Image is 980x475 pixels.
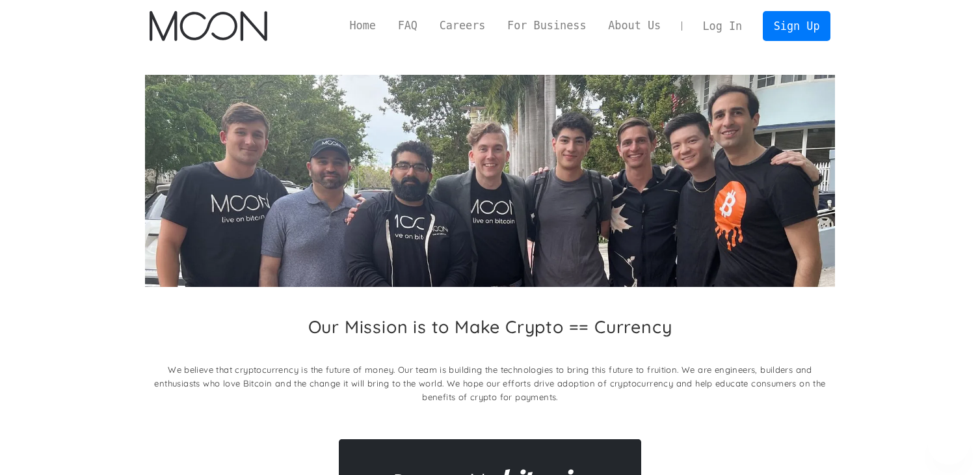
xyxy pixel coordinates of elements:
a: For Business [496,18,597,34]
a: home [150,11,267,41]
a: Home [339,18,387,34]
iframe: Bouton de lancement de la fenêtre de messagerie [928,423,970,465]
img: Moon Logo [150,11,267,41]
a: FAQ [387,18,429,34]
a: About Us [597,18,672,34]
a: Careers [429,18,496,34]
p: We believe that cryptocurrency is the future of money. Our team is building the technologies to b... [145,363,835,404]
a: Sign Up [763,11,830,40]
h2: Our Mission is to Make Crypto == Currency [308,316,672,337]
a: Log In [692,12,753,40]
